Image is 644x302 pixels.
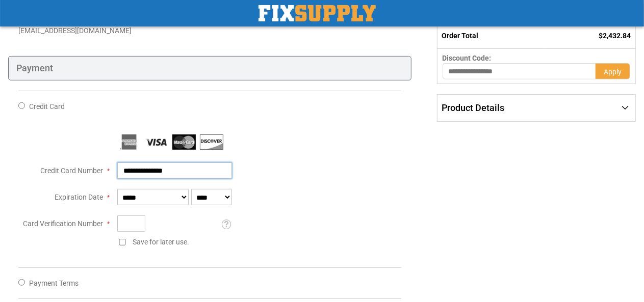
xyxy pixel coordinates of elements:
span: Expiration Date [55,193,103,201]
span: Apply [604,68,622,76]
strong: Order Total [442,32,479,40]
span: Discount Code: [443,54,492,62]
img: Discover [200,134,223,150]
span: Card Verification Number [23,219,103,228]
img: Visa [145,134,168,150]
button: Apply [596,63,630,79]
span: Credit Card [29,102,65,111]
span: Credit Card Number [40,167,103,175]
a: store logo [259,5,376,21]
span: [EMAIL_ADDRESS][DOMAIN_NAME] [18,26,132,35]
span: Product Details [442,102,505,113]
img: American Express [117,134,141,150]
img: Fix Industrial Supply [259,5,376,21]
div: Payment [8,56,411,80]
img: MasterCard [172,134,196,150]
span: Save for later use. [133,238,189,246]
span: $2,432.84 [599,32,631,40]
span: Payment Terms [29,279,79,287]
